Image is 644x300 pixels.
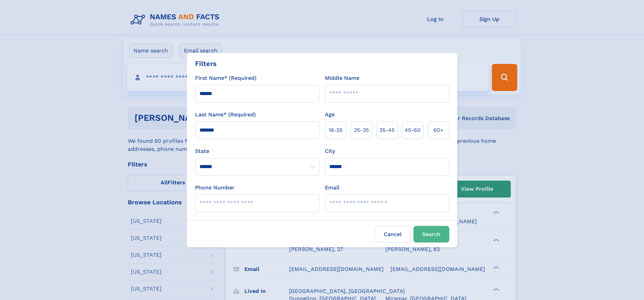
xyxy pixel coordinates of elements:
span: 35‑45 [379,126,395,134]
label: State [195,147,319,155]
label: City [325,147,335,155]
label: Phone Number [195,184,235,192]
span: 18‑25 [329,126,342,134]
button: Search [413,226,449,243]
label: Cancel [375,226,411,243]
label: Age [325,111,335,119]
label: Last Name* (Required) [195,111,256,119]
label: Middle Name [325,74,359,82]
span: 45‑60 [405,126,421,134]
div: Filters [195,59,217,69]
label: First Name* (Required) [195,74,257,82]
label: Email [325,184,339,192]
span: 60+ [433,126,444,134]
span: 25‑35 [354,126,369,134]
